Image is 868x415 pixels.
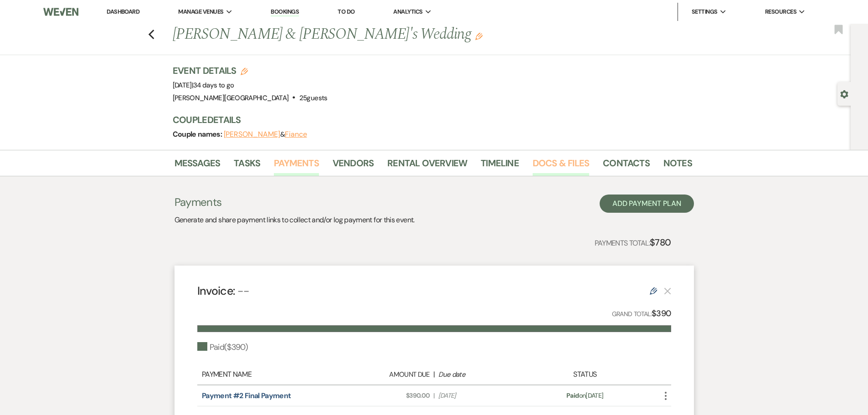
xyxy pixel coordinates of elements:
span: [DATE] [438,391,522,400]
p: Payments Total: [595,235,671,250]
h3: Payments [175,195,415,210]
span: & [224,130,307,139]
h3: Event Details [173,64,328,77]
a: Contacts [603,156,650,176]
div: Amount Due [346,369,430,380]
span: [PERSON_NAME][GEOGRAPHIC_DATA] [173,93,289,102]
a: Vendors [333,156,374,176]
span: | [433,391,434,400]
span: Manage Venues [178,7,223,16]
a: Docs & Files [533,156,589,176]
div: Due date [438,369,522,380]
button: Fiance [285,131,307,138]
p: Grand Total: [612,307,671,320]
span: Couple names: [173,129,224,139]
div: Payment Name [202,369,341,380]
a: Timeline [481,156,519,176]
h4: Invoice: [197,283,250,299]
div: Paid ( $390 ) [197,341,248,354]
strong: $780 [650,236,671,248]
button: This payment plan cannot be deleted because it contains links that have been paid through Weven’s... [664,287,671,295]
div: on [DATE] [527,391,643,400]
span: Analytics [393,7,422,16]
p: Generate and share payment links to collect and/or log payment for this event. [175,214,415,226]
span: Settings [692,7,718,16]
a: To Do [338,8,354,15]
span: Resources [765,7,796,16]
span: [DATE] [173,81,234,90]
span: 25 guests [299,93,328,102]
a: Dashboard [107,8,139,15]
img: Weven Logo [43,2,78,21]
a: Rental Overview [387,156,467,176]
a: Bookings [271,8,299,16]
button: [PERSON_NAME] [224,131,280,138]
span: $390.00 [346,391,430,400]
a: Payment #2 Final Payment [202,391,291,400]
h3: Couple Details [173,113,683,126]
strong: $390 [652,308,671,319]
a: Messages [175,156,221,176]
div: Status [527,369,643,380]
div: | [341,369,527,380]
span: 34 days to go [193,81,234,90]
span: -- [237,283,250,298]
span: Paid [566,391,579,400]
span: | [192,81,234,90]
h1: [PERSON_NAME] & [PERSON_NAME]'s Wedding [173,24,581,46]
button: Add Payment Plan [600,195,694,213]
a: Payments [274,156,319,176]
button: Open lead details [840,89,848,98]
a: Notes [663,156,692,176]
button: Edit [475,32,483,40]
a: Tasks [234,156,260,176]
